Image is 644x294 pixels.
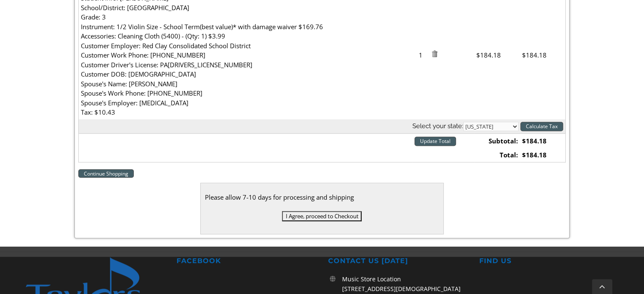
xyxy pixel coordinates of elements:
input: Update Total [415,137,456,146]
h2: FIND US [479,257,619,266]
td: $184.18 [520,148,566,162]
span: 1 [415,50,429,60]
a: Remove item from cart [431,51,438,59]
td: Total: [474,148,520,162]
td: Subtotal: [474,134,520,148]
h2: CONTACT US [DATE] [328,257,467,266]
input: I Agree, proceed to Checkout [282,211,362,221]
div: Please allow 7-10 days for processing and shipping [205,192,439,203]
a: Continue Shopping [78,169,134,178]
th: Select your state: [78,119,565,134]
select: State billing address [463,122,519,131]
td: $184.18 [520,134,566,148]
img: Remove Item [431,50,438,57]
h2: FACEBOOK [177,257,316,266]
input: Calculate Tax [520,122,563,131]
